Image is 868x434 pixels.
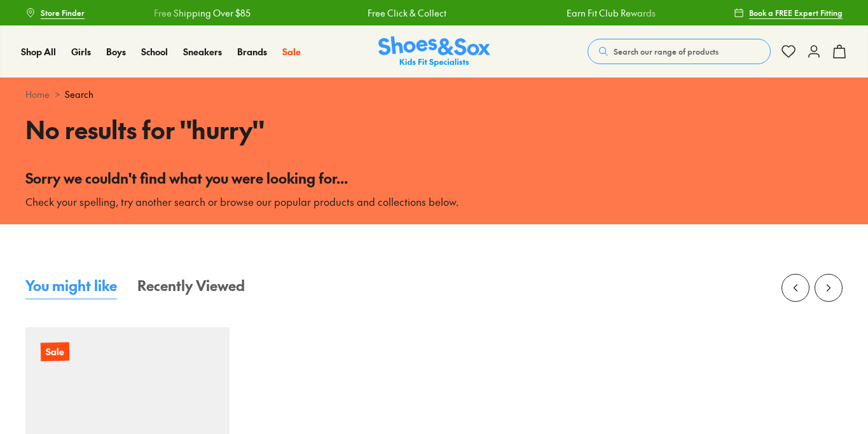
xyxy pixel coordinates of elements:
[71,45,91,58] span: Girls
[21,45,56,58] a: Shop All
[567,6,656,20] a: Earn Fit Club Rewards
[25,88,843,101] div: >
[41,342,69,362] p: Sale
[183,45,222,58] a: Sneakers
[25,88,50,101] a: Home
[282,45,301,58] a: Sale
[21,45,56,58] span: Shop All
[237,45,267,58] span: Brands
[588,39,771,64] button: Search our range of products
[25,111,843,147] h1: No results for " hurry "
[41,7,85,18] span: Store Finder
[137,275,245,299] button: Recently Viewed
[183,45,222,58] span: Sneakers
[378,36,490,67] a: Shoes & Sox
[25,168,843,189] p: Sorry we couldn't find what you were looking for...
[141,45,168,58] span: School
[141,45,168,58] a: School
[106,45,126,58] span: Boys
[106,45,126,58] a: Boys
[237,45,267,58] a: Brands
[153,6,250,20] a: Free Shipping Over $85
[25,1,85,24] a: Store Finder
[614,46,719,57] span: Search our range of products
[71,45,91,58] a: Girls
[367,6,446,20] a: Free Click & Collect
[25,194,843,209] p: Check your spelling, try another search or browse our popular products and collections below.
[734,1,843,24] a: Book a FREE Expert Fitting
[25,275,117,299] button: You might like
[282,45,301,58] span: Sale
[749,7,843,18] span: Book a FREE Expert Fitting
[378,36,490,67] img: SNS_Logo_Responsive.svg
[65,88,93,101] span: Search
